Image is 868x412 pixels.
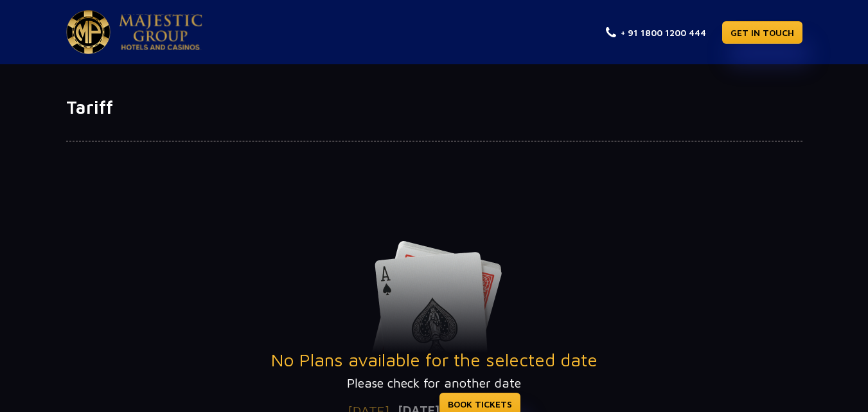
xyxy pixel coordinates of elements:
[66,373,802,393] p: Please check for another date
[722,21,802,44] a: GET IN TOUCH
[606,26,706,39] a: + 91 1800 1200 444
[119,14,202,50] img: Majestic Pride
[66,96,802,118] h1: Tariff
[66,349,802,371] h3: No Plans available for the selected date
[66,10,111,54] img: Majestic Pride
